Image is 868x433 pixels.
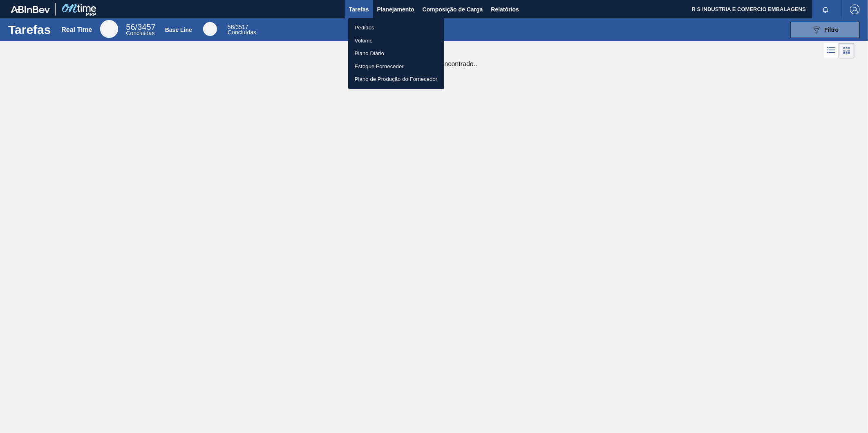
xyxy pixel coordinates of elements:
a: Estoque Fornecedor [348,60,444,73]
a: Plano de Produção do Fornecedor [348,73,444,86]
a: Plano Diário [348,47,444,60]
a: Volume [348,34,444,47]
a: Pedidos [348,21,444,34]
